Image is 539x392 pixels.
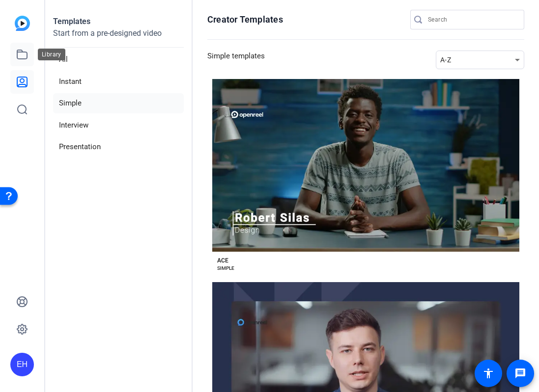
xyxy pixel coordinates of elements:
[440,56,451,64] span: A-Z
[428,14,516,26] input: Search
[212,79,519,252] button: Template image
[53,93,184,113] li: Simple
[53,50,184,70] li: All
[10,353,34,376] div: EH
[53,27,184,48] p: Start from a pre-designed video
[53,72,184,92] li: Instant
[482,367,494,379] mat-icon: accessibility
[207,14,283,26] h1: Creator Templates
[53,17,90,26] strong: Templates
[15,16,30,31] img: blue-gradient.svg
[53,137,184,157] li: Presentation
[53,115,184,135] li: Interview
[514,367,526,379] mat-icon: message
[217,257,228,264] div: ACE
[207,51,265,69] h3: Simple templates
[217,264,234,272] div: SIMPLE
[38,49,65,60] div: Library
